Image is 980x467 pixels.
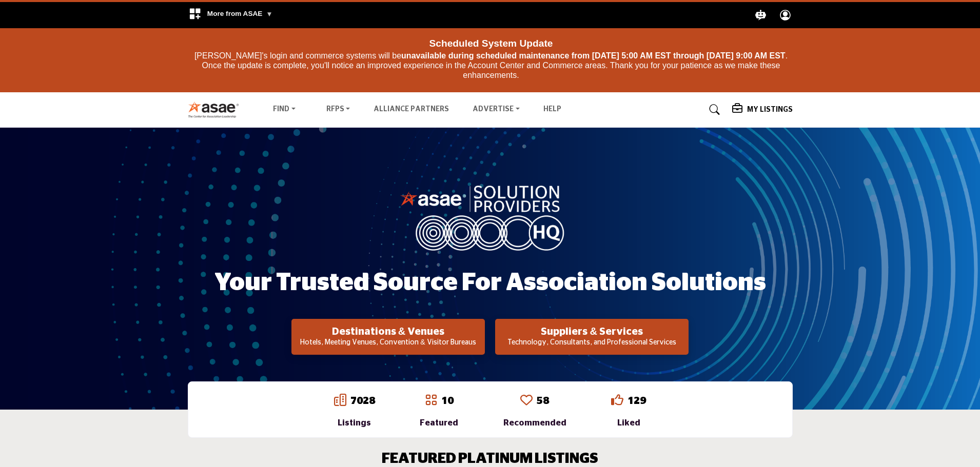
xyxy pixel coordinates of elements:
button: Suppliers & Services Technology, Consultants, and Professional Services [495,319,689,355]
a: Search [699,101,727,118]
h5: My Listings [747,105,793,114]
div: Scheduled System Update [190,33,792,51]
a: 10 [441,396,454,406]
p: Technology, Consultants, and Professional Services [498,338,685,348]
a: Go to Recommended [520,394,533,408]
div: Recommended [503,417,566,429]
i: Go to Liked [611,394,623,406]
a: Go to Featured [425,394,437,408]
div: Listings [334,417,375,429]
button: Destinations & Venues Hotels, Meeting Venues, Convention & Visitor Bureaus [291,319,485,355]
img: image [400,183,580,251]
div: Featured [420,417,458,429]
span: More from ASAE [207,10,273,17]
img: Site Logo [188,101,245,118]
div: More from ASAE [182,2,279,28]
a: Find [266,103,303,117]
div: Liked [611,417,646,429]
h2: Destinations & Venues [295,326,482,338]
p: [PERSON_NAME]'s login and commerce systems will be . Once the update is complete, you'll notice a... [190,51,792,80]
a: RFPs [319,103,358,117]
a: 7028 [350,396,375,406]
a: Advertise [465,103,527,117]
a: 129 [628,396,646,406]
h1: Your Trusted Source for Association Solutions [214,267,766,299]
h2: Suppliers & Services [498,326,685,338]
p: Hotels, Meeting Venues, Convention & Visitor Bureaus [295,338,482,348]
a: Alliance Partners [374,106,449,113]
strong: unavailable during scheduled maintenance from [DATE] 5:00 AM EST through [DATE] 9:00 AM EST [401,51,786,60]
div: My Listings [732,104,793,116]
a: 58 [537,396,549,406]
a: Help [543,106,561,113]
